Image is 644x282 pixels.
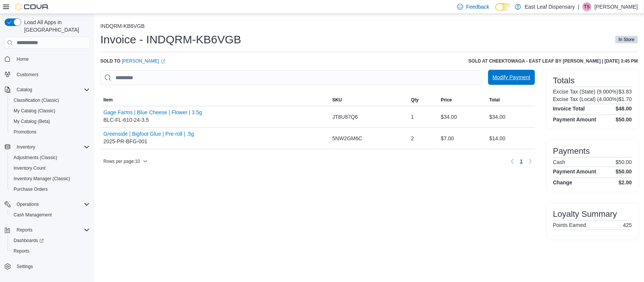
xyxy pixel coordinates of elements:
[103,109,202,124] div: BLC-FL-610-24-3.5
[438,131,486,146] div: $7.00
[553,96,619,102] h6: Excise Tax (Local) (4.000%)
[553,179,572,185] h4: Change
[17,144,35,150] span: Inventory
[100,70,482,85] input: This is a search bar. As you type, the results lower in the page will automatically filter.
[616,159,632,165] p: $50.00
[14,262,36,271] a: Settings
[14,225,35,234] button: Reports
[619,179,632,185] h4: $2.00
[14,238,44,244] span: Dashboards
[17,72,38,78] span: Customers
[525,2,575,11] p: East Leaf Dispensary
[486,94,535,106] button: Total
[14,70,90,79] span: Customers
[11,127,40,136] a: Promotions
[100,58,165,64] div: Sold to
[11,247,32,256] a: Reports
[11,174,73,183] a: Inventory Manager (Classic)
[553,106,585,112] h4: Invoice Total
[11,236,90,245] span: Dashboards
[11,127,90,136] span: Promotions
[332,134,362,143] span: 5NW2GM6C
[100,32,241,47] h1: Invoice - INDQRM-KB6VGB
[14,85,90,94] span: Catalog
[616,169,632,175] h4: $50.00
[438,109,486,124] div: $34.00
[103,97,113,103] span: Item
[14,212,52,218] span: Cash Management
[8,163,93,173] button: Inventory Count
[11,96,62,105] a: Classification (Classic)
[616,116,632,123] h4: $50.00
[517,155,526,167] button: Page 1 of 1
[11,117,90,126] span: My Catalog (Beta)
[11,153,90,162] span: Adjustments (Classic)
[408,131,438,146] div: 2
[616,106,632,112] h4: $48.00
[14,186,48,192] span: Purchase Orders
[14,165,46,171] span: Inventory Count
[438,94,486,106] button: Price
[14,97,59,103] span: Classification (Classic)
[2,84,93,95] button: Catalog
[615,36,638,43] span: In Store
[103,109,202,115] button: Gage Farms | Blue Cheese | Flower | 3.5g
[8,210,93,220] button: Cash Management
[623,222,632,228] p: 425
[103,131,194,146] div: 2025-PR-BFG-001
[486,109,535,124] div: $34.00
[100,157,151,166] button: Rows per page:10
[8,173,93,184] button: Inventory Manager (Classic)
[161,59,165,64] svg: External link
[578,2,579,11] p: |
[486,131,535,146] div: $14.00
[17,56,29,62] span: Home
[17,201,39,207] span: Operations
[553,76,575,85] h3: Totals
[100,23,638,31] nav: An example of EuiBreadcrumbs
[100,23,144,29] button: INDQRM-KB6VGB
[11,164,49,173] a: Inventory Count
[11,210,55,219] a: Cash Management
[583,2,592,11] div: Taylor Smith
[11,153,60,162] a: Adjustments (Classic)
[619,89,632,95] p: $3.83
[553,116,596,123] h4: Payment Amount
[619,96,632,102] p: $1.70
[441,97,452,103] span: Price
[469,58,638,64] h6: Sold at Cheektowaga - East Leaf by [PERSON_NAME] | [DATE] 3:45 PM
[14,108,55,114] span: My Catalog (Classic)
[8,116,93,127] button: My Catalog (Beta)
[553,89,618,95] h6: Excise Tax (State) (9.000%)
[2,53,93,64] button: Home
[14,248,29,254] span: Reports
[508,155,535,167] nav: Pagination for table: MemoryTable from EuiInMemoryTable
[11,185,90,194] span: Purchase Orders
[14,200,42,209] button: Operations
[8,184,93,195] button: Purchase Orders
[508,157,517,166] button: Previous page
[14,143,38,152] button: Inventory
[21,18,90,34] span: Load All Apps in [GEOGRAPHIC_DATA]
[466,3,489,11] span: Feedback
[332,97,342,103] span: SKU
[11,106,58,115] a: My Catalog (Classic)
[11,174,90,183] span: Inventory Manager (Classic)
[17,87,32,93] span: Catalog
[14,85,35,94] button: Catalog
[584,2,590,11] span: TS
[11,236,47,245] a: Dashboards
[15,3,49,11] img: Cova
[2,142,93,152] button: Inventory
[11,117,53,126] a: My Catalog (Beta)
[14,54,90,63] span: Home
[2,199,93,210] button: Operations
[8,127,93,137] button: Promotions
[553,159,566,165] h6: Cash
[408,94,438,106] button: Qty
[8,235,93,246] a: Dashboards
[495,3,511,11] input: Dark Mode
[489,97,500,103] span: Total
[553,222,586,228] h6: Points Earned
[14,225,90,234] span: Reports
